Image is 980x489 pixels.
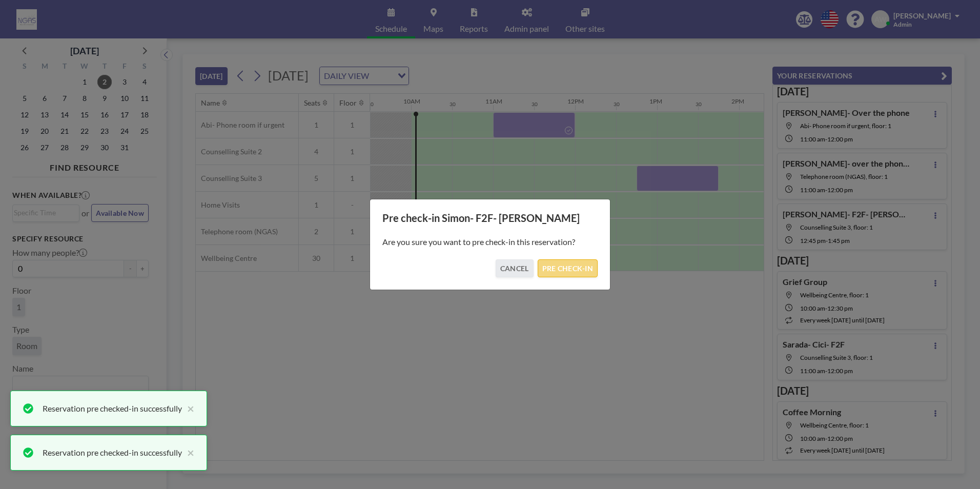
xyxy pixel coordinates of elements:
button: PRE CHECK-IN [538,259,598,277]
div: Reservation pre checked-in successfully [43,446,182,459]
button: CANCEL [496,259,534,277]
button: close [182,446,194,459]
button: close [182,402,194,415]
p: Are you sure you want to pre check-in this reservation? [382,237,598,247]
h3: Pre check-in Simon- F2F- [PERSON_NAME] [382,212,598,225]
div: Reservation pre checked-in successfully [43,402,182,415]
